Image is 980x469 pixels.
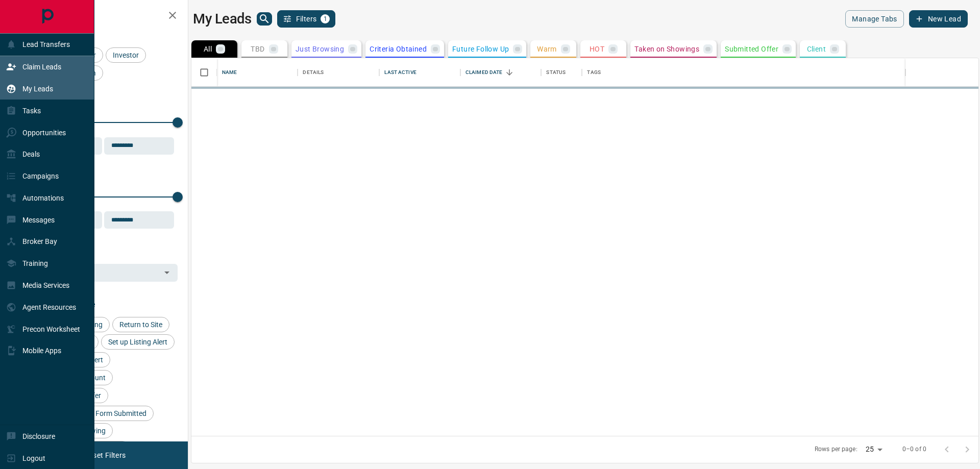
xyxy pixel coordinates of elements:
[217,58,298,87] div: Name
[251,45,264,53] p: TBD
[502,65,517,80] button: Sort
[909,10,968,28] button: New Lead
[296,45,344,53] p: Just Browsing
[298,58,379,87] div: Details
[725,45,778,53] p: Submitted Offer
[902,445,926,454] p: 0–0 of 0
[590,45,604,53] p: HOT
[303,58,324,87] div: Details
[277,10,336,28] button: Filters1
[109,51,142,59] span: Investor
[222,58,237,87] div: Name
[160,265,174,280] button: Open
[106,47,146,63] div: Investor
[807,45,826,53] p: Client
[587,58,601,87] div: Tags
[634,45,699,53] p: Taken on Showings
[204,45,212,53] p: All
[815,445,857,454] p: Rows per page:
[862,442,886,457] div: 25
[460,58,541,87] div: Claimed Date
[101,334,175,350] div: Set up Listing Alert
[384,58,416,87] div: Last Active
[537,45,557,53] p: Warm
[322,15,329,22] span: 1
[112,317,169,332] div: Return to Site
[541,58,582,87] div: Status
[116,320,166,329] span: Return to Site
[546,58,566,87] div: Status
[105,338,171,346] span: Set up Listing Alert
[257,12,272,26] button: search button
[193,11,252,27] h1: My Leads
[78,447,132,464] button: Reset Filters
[379,58,460,87] div: Last Active
[33,10,178,22] h2: Filters
[582,58,905,87] div: Tags
[370,45,427,53] p: Criteria Obtained
[452,45,509,53] p: Future Follow Up
[845,10,903,28] button: Manage Tabs
[465,58,503,87] div: Claimed Date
